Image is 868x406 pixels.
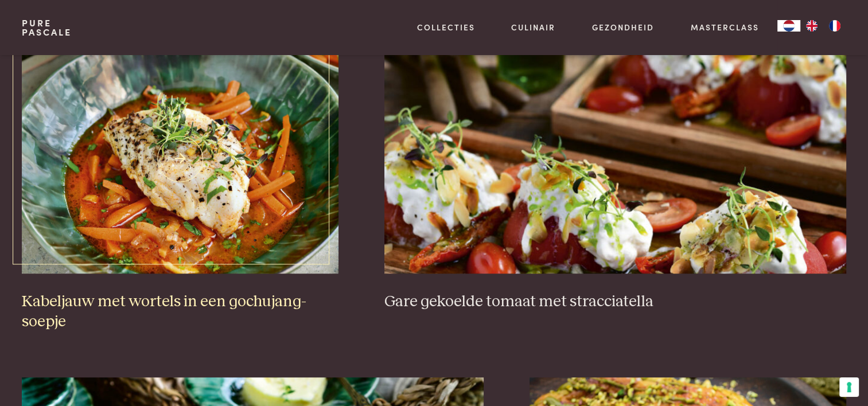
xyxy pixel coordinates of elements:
a: FR [823,20,846,32]
a: PurePascale [22,18,72,37]
a: Masterclass [691,21,759,33]
a: Collecties [417,21,475,33]
img: Gare gekoelde tomaat met stracciatella [384,44,846,274]
ul: Language list [800,20,846,32]
a: Culinair [511,21,555,33]
a: Kabeljauw met wortels in een gochujang-soepje Kabeljauw met wortels in een gochujang-soepje [22,44,338,331]
button: Uw voorkeuren voor toestemming voor trackingtechnologieën [839,377,859,397]
div: Language [777,20,800,32]
a: Gare gekoelde tomaat met stracciatella Gare gekoelde tomaat met stracciatella [384,44,846,311]
a: Gezondheid [592,21,654,33]
h3: Kabeljauw met wortels in een gochujang-soepje [22,292,338,331]
a: NL [777,20,800,32]
aside: Language selected: Nederlands [777,20,846,32]
img: Kabeljauw met wortels in een gochujang-soepje [22,44,338,274]
h3: Gare gekoelde tomaat met stracciatella [384,292,846,312]
a: EN [800,20,823,32]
